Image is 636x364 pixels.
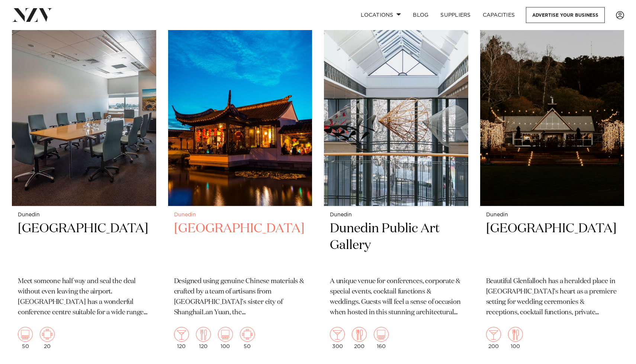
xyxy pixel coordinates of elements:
[18,212,150,218] small: Dunedin
[486,276,619,318] p: Beautiful Glenfalloch has a heralded place in [GEOGRAPHIC_DATA]’s heart as a premiere setting for...
[12,13,156,355] a: Dunedin [GEOGRAPHIC_DATA] Meet someone half way and seal the deal without even leaving the airpor...
[352,327,367,349] div: 200
[196,327,211,349] div: 120
[407,7,434,23] a: BLOG
[486,212,619,218] small: Dunedin
[40,327,55,342] img: meeting.png
[18,327,33,349] div: 50
[324,13,468,355] a: Dunedin Dunedin Public Art Gallery A unique venue for conferences, corporate & special events, co...
[330,212,462,218] small: Dunedin
[508,327,523,349] div: 100
[174,220,306,270] h2: [GEOGRAPHIC_DATA]
[174,327,189,342] img: cocktail.png
[168,13,312,355] a: Dunedin [GEOGRAPHIC_DATA] Designed using genuine Chinese materials & crafted by a team of artisan...
[174,327,189,349] div: 120
[40,327,55,349] div: 20
[374,327,389,342] img: theatre.png
[18,276,150,318] p: Meet someone half way and seal the deal without even leaving the airport. [GEOGRAPHIC_DATA] has a...
[196,327,211,342] img: dining.png
[218,327,233,342] img: theatre.png
[330,276,462,318] p: A unique venue for conferences, corporate & special events, cocktail functions & weddings. Guests...
[486,327,501,342] img: cocktail.png
[374,327,389,349] div: 160
[526,7,605,23] a: Advertise your business
[330,327,345,349] div: 300
[330,220,462,270] h2: Dunedin Public Art Gallery
[355,7,407,23] a: Locations
[174,276,306,318] p: Designed using genuine Chinese materials & crafted by a team of artisans from [GEOGRAPHIC_DATA]’s...
[508,327,523,342] img: dining.png
[486,220,619,270] h2: [GEOGRAPHIC_DATA]
[330,327,345,342] img: cocktail.png
[174,212,306,218] small: Dunedin
[477,7,521,23] a: Capacities
[240,327,255,342] img: meeting.png
[352,327,367,342] img: dining.png
[240,327,255,349] div: 50
[486,327,501,349] div: 200
[434,7,476,23] a: SUPPLIERS
[218,327,233,349] div: 100
[18,220,150,270] h2: [GEOGRAPHIC_DATA]
[18,327,33,342] img: theatre.png
[12,8,52,22] img: nzv-logo.png
[480,13,624,355] a: Dunedin [GEOGRAPHIC_DATA] Beautiful Glenfalloch has a heralded place in [GEOGRAPHIC_DATA]’s heart...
